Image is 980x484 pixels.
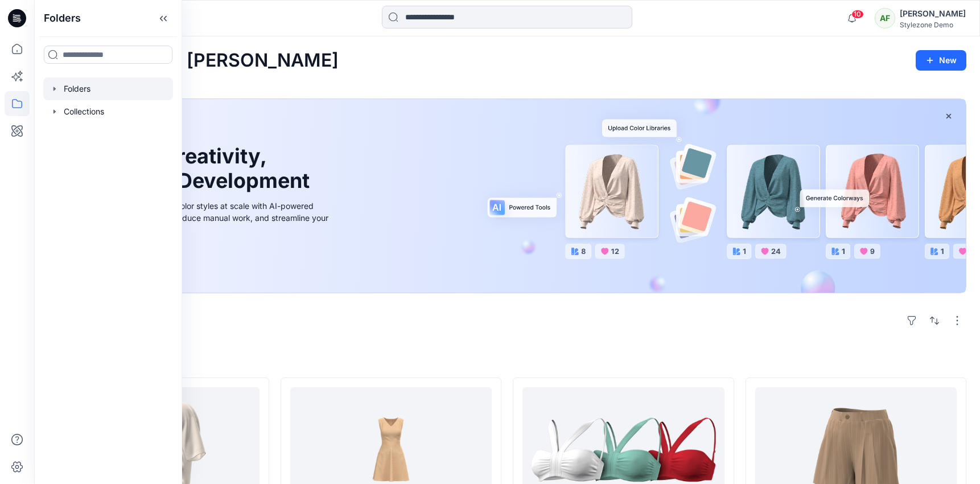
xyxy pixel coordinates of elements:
div: Explore ideas faster and recolor styles at scale with AI-powered tools that boost creativity, red... [76,200,332,236]
a: Discover more [76,249,332,272]
h4: Styles [48,352,966,366]
h1: Unleash Creativity, Speed Up Development [76,144,315,193]
button: New [916,50,966,71]
div: Stylezone Demo [900,20,966,29]
div: [PERSON_NAME] [900,7,966,20]
div: AF [875,8,895,28]
span: 10 [851,10,864,19]
h2: Welcome back, [PERSON_NAME] [48,50,339,71]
